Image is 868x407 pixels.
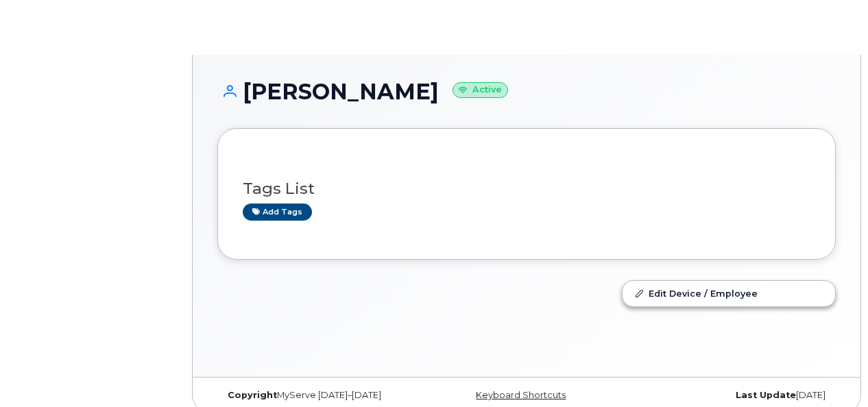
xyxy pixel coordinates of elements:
[243,203,312,221] a: Add tags
[217,79,836,103] h1: [PERSON_NAME]
[629,390,836,401] div: [DATE]
[217,390,424,401] div: MyServe [DATE]–[DATE]
[453,82,508,98] small: Active
[476,390,566,400] a: Keyboard Shortcuts
[736,390,796,400] strong: Last Update
[623,281,835,306] a: Edit Device / Employee
[228,390,277,400] strong: Copyright
[243,180,810,197] h3: Tags List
